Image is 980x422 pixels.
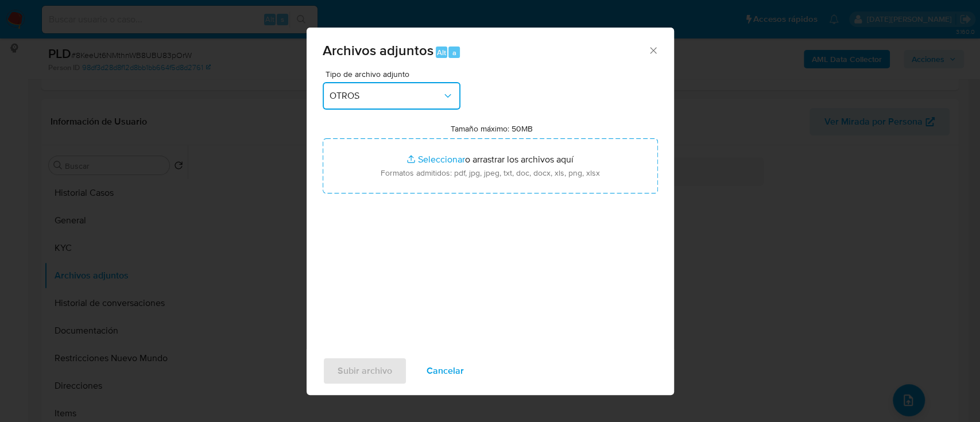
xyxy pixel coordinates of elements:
button: Cancelar [412,357,479,385]
label: Tamaño máximo: 50MB [451,123,533,134]
span: Tipo de archivo adjunto [326,70,463,78]
span: Alt [437,47,446,58]
span: a [452,47,456,58]
button: OTROS [323,82,460,110]
span: Cancelar [427,358,464,384]
button: Cerrar [648,45,658,55]
span: Archivos adjuntos [323,40,433,60]
span: OTROS [330,90,442,102]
